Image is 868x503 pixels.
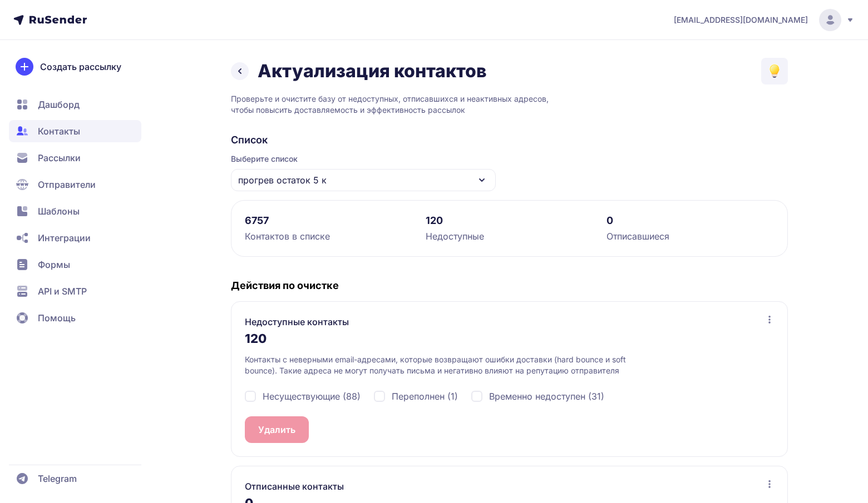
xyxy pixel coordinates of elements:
[40,60,121,73] span: Создать рассылку
[245,354,659,376] p: Контакты с неверными email-адресами, которые возвращают ошибки доставки (hard bounce и soft bounc...
[38,98,80,111] span: Дашборд
[263,390,361,403] span: Несуществующие (88)
[38,472,77,485] span: Telegram
[245,230,412,243] div: Контактов в списке
[38,205,80,218] span: Шаблоны
[38,124,80,138] span: Контакты
[38,285,87,298] span: API и SMTP
[231,279,788,292] h4: Действия по очистке
[426,214,593,227] div: 120
[245,214,412,227] div: 6757
[238,173,327,187] span: прогрев остаток 5 к
[231,93,788,116] p: Проверьте и очистите базу от недоступных, отписавшихся и неактивных адресов, чтобы повысить доста...
[426,230,593,243] div: Недоступные
[258,60,487,82] h1: Актуализация контактов
[606,230,774,243] div: Отписавшиеся
[231,133,788,147] h2: Список
[245,328,774,354] div: 120
[392,390,458,403] span: Переполнен (1)
[38,151,81,165] span: Рассылки
[489,390,604,403] span: Временно недоступен (31)
[674,14,808,26] span: [EMAIL_ADDRESS][DOMAIN_NAME]
[38,178,96,191] span: Отправители
[38,311,76,325] span: Помощь
[231,153,496,165] span: Выберите список
[38,258,70,271] span: Формы
[245,480,344,493] h3: Отписанные контакты
[245,315,349,328] h3: Недоступные контакты
[9,467,141,490] a: Telegram
[38,231,91,245] span: Интеграции
[606,214,774,227] div: 0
